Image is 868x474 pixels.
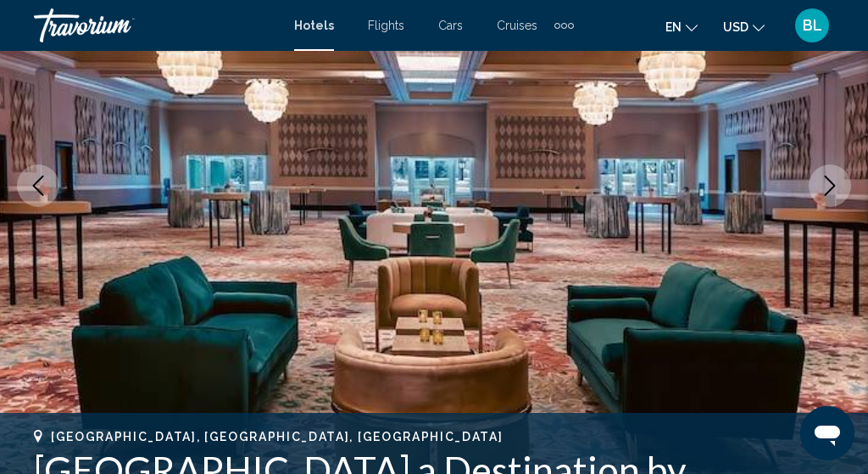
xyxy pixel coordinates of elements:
[723,20,748,34] span: USD
[723,14,765,39] button: Change currency
[497,19,537,32] a: Cruises
[368,19,404,32] a: Flights
[554,12,574,39] button: Extra navigation items
[34,8,277,42] a: Travorium
[51,430,503,443] span: [GEOGRAPHIC_DATA], [GEOGRAPHIC_DATA], [GEOGRAPHIC_DATA]
[803,17,822,34] span: BL
[800,406,854,460] iframe: Botón para iniciar la ventana de mensajería
[438,19,463,32] a: Cars
[809,165,851,207] button: Next image
[17,165,59,207] button: Previous image
[665,20,682,34] span: en
[665,14,698,39] button: Change language
[790,8,834,43] button: User Menu
[294,19,334,32] a: Hotels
